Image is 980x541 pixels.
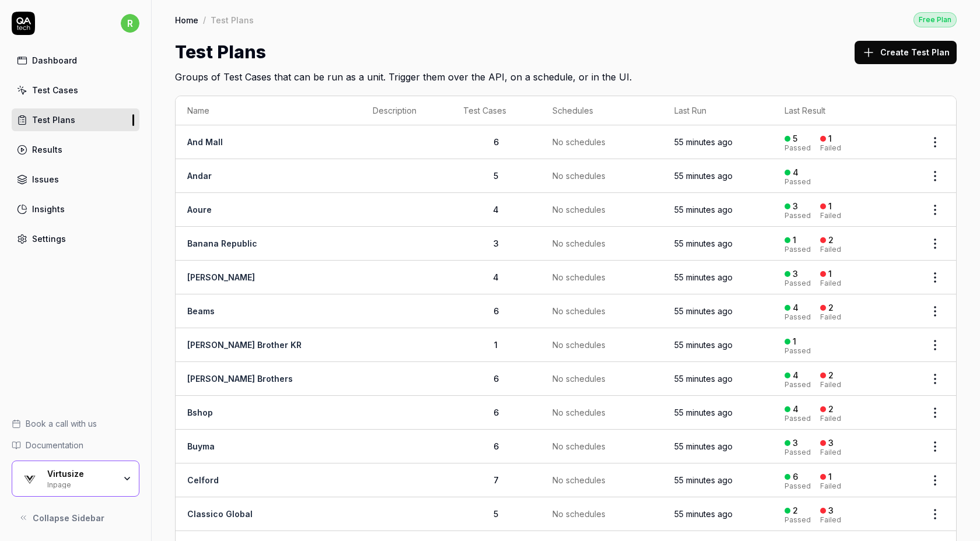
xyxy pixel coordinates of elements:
span: No schedules [552,237,605,250]
button: Virtusize LogoVirtusizeInpage [12,461,139,497]
div: Passed [785,381,811,388]
div: Passed [785,212,811,219]
span: 6 [494,306,499,316]
div: 1 [828,201,832,212]
div: Passed [785,145,811,152]
a: Settings [12,227,139,250]
a: Celford [187,475,219,485]
span: r [121,14,139,33]
div: Passed [785,483,811,490]
div: Passed [785,415,811,422]
div: 5 [793,134,797,144]
span: 6 [494,137,499,147]
a: Home [175,14,198,26]
span: 5 [494,509,498,519]
span: Collapse Sidebar [33,512,104,524]
div: 4 [793,167,799,178]
span: No schedules [552,440,605,452]
div: 1 [828,269,832,279]
h1: Test Plans [175,39,266,65]
a: Aoure [187,205,212,215]
time: 55 minutes ago [674,306,733,316]
th: Last Result [773,96,914,125]
time: 55 minutes ago [674,407,733,417]
a: [PERSON_NAME] Brothers [187,374,293,384]
div: Failed [820,145,841,152]
div: Test Plans [32,114,75,126]
span: Documentation [26,439,83,451]
span: 4 [493,205,499,215]
div: Settings [32,233,66,245]
span: 5 [494,171,498,181]
div: Failed [820,517,841,524]
div: Passed [785,517,811,524]
div: Passed [785,347,811,354]
div: Failed [820,415,841,422]
button: Create Test Plan [855,41,957,64]
div: Passed [785,178,811,185]
a: Free Plan [914,12,957,27]
div: Free Plan [914,12,957,27]
th: Schedules [541,96,663,125]
a: Beams [187,306,215,316]
th: Test Cases [452,96,541,125]
div: Dashboard [32,54,77,66]
span: 6 [494,374,499,384]
button: r [121,12,139,35]
h2: Groups of Test Cases that can be run as a unit. Trigger them over the API, on a schedule, or in t... [175,65,957,84]
div: 1 [793,336,796,347]
div: 2 [828,303,834,313]
time: 55 minutes ago [674,272,733,282]
th: Description [361,96,452,125]
div: Inpage [47,479,115,489]
a: Classico Global [187,509,253,519]
a: [PERSON_NAME] [187,272,255,282]
a: Andar [187,171,212,181]
div: 3 [793,438,798,448]
span: 6 [494,441,499,451]
a: Bshop [187,407,213,417]
div: Failed [820,381,841,388]
div: Virtusize [47,469,115,479]
div: Failed [820,314,841,321]
span: No schedules [552,474,605,486]
div: 6 [793,472,798,482]
a: Buyma [187,441,215,451]
span: No schedules [552,373,605,385]
a: Banana Republic [187,238,257,248]
time: 55 minutes ago [674,205,733,215]
span: No schedules [552,406,605,419]
div: 2 [828,404,834,414]
div: Issues [32,173,59,185]
div: 3 [793,201,798,212]
span: 1 [494,340,498,350]
div: Passed [785,280,811,287]
span: 7 [494,475,499,485]
div: Test Plans [211,14,254,26]
a: Test Plans [12,108,139,131]
div: Insights [32,203,65,215]
a: Documentation [12,439,139,451]
span: No schedules [552,271,605,283]
div: Passed [785,314,811,321]
div: Failed [820,280,841,287]
time: 55 minutes ago [674,171,733,181]
div: Failed [820,483,841,490]
div: 4 [793,404,799,414]
div: 1 [828,134,832,144]
span: Book a call with us [26,417,97,430]
div: 2 [828,370,834,381]
a: And Mall [187,137,223,147]
span: No schedules [552,170,605,182]
div: 3 [793,269,798,279]
a: Dashboard [12,49,139,72]
span: 3 [494,238,499,248]
div: 2 [828,235,834,245]
time: 55 minutes ago [674,509,733,519]
div: Results [32,143,62,156]
time: 55 minutes ago [674,441,733,451]
time: 55 minutes ago [674,374,733,384]
time: 55 minutes ago [674,340,733,350]
a: Book a call with us [12,417,139,430]
span: No schedules [552,508,605,520]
